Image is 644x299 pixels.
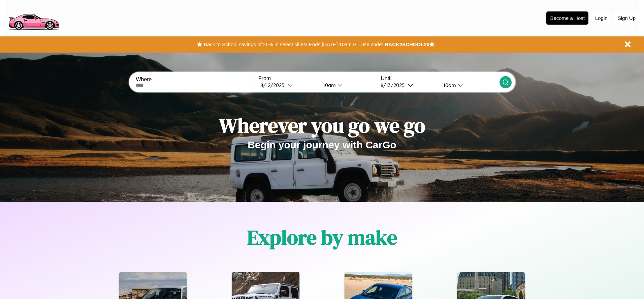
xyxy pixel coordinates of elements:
div: 10am [440,82,458,88]
div: 8 / 12 / 2025 [260,82,288,88]
div: 10am [320,82,337,88]
div: 8 / 13 / 2025 [381,82,408,88]
label: Until [381,76,499,82]
button: 8/12/2025 [258,82,318,89]
button: 10am [318,82,377,89]
label: From [258,76,377,82]
button: Become a Host [546,11,588,25]
button: Sign Up [614,12,639,24]
label: Where [136,77,254,83]
button: Login [592,12,611,24]
button: Back to School savings of 20% in select cities! Ends [DATE] 10am PT.Use code: [202,40,385,49]
b: BACK2SCHOOL20 [385,41,429,47]
h1: Explore by make [247,223,397,251]
button: 10am [438,82,499,89]
img: logo [5,3,62,32]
